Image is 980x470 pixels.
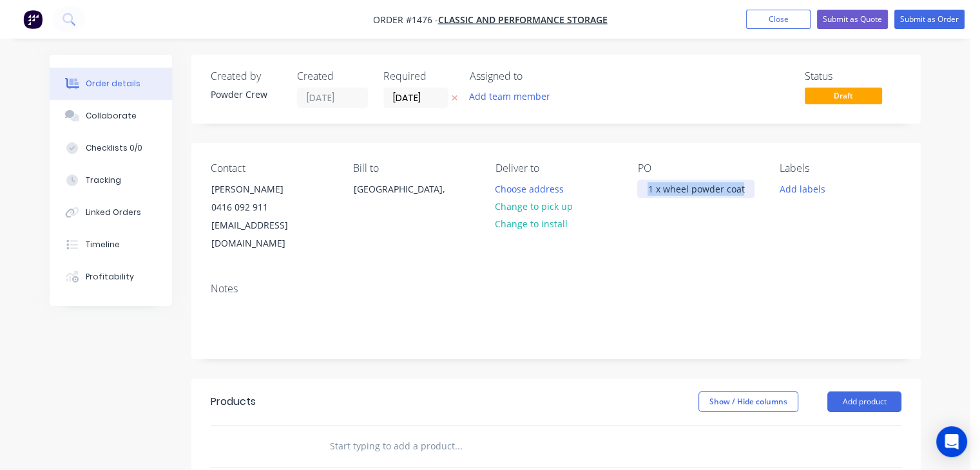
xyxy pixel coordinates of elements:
div: [PERSON_NAME] [211,180,318,198]
button: Submit as Order [894,10,965,29]
button: Change to install [488,215,574,232]
div: Created by [211,70,282,82]
img: Factory [23,10,43,29]
div: [GEOGRAPHIC_DATA], [343,180,472,221]
div: Bill to [353,162,475,174]
span: Order #1476 - [373,14,438,26]
button: Add team member [463,88,557,105]
button: Add product [827,391,901,412]
div: [EMAIL_ADDRESS][DOMAIN_NAME] [211,216,318,252]
button: Collaborate [50,100,172,132]
div: Labels [780,162,901,174]
div: Profitability [86,271,134,283]
div: [GEOGRAPHIC_DATA], [354,180,461,198]
div: Contact [211,162,332,174]
div: PO [637,162,759,174]
div: Powder Crew [211,88,282,101]
button: Submit as Quote [817,10,888,29]
button: Tracking [50,164,172,196]
button: Add team member [470,88,557,105]
button: Close [746,10,811,29]
div: 1 x wheel powder coat [637,180,754,198]
button: Profitability [50,261,172,293]
div: Deliver to [495,162,617,174]
button: Choose address [488,180,570,197]
div: Required [383,70,454,82]
button: Order details [50,68,172,100]
button: Linked Orders [50,196,172,229]
button: Show / Hide columns [698,391,798,412]
div: Notes [211,283,901,295]
input: Start typing to add a product... [329,433,587,459]
div: Order details [86,78,140,89]
div: 0416 092 911 [211,198,318,216]
div: Open Intercom Messenger [936,426,967,457]
button: Change to pick up [488,198,579,215]
div: [PERSON_NAME]0416 092 911[EMAIL_ADDRESS][DOMAIN_NAME] [200,180,329,253]
div: Assigned to [470,70,599,82]
div: Created [297,70,368,82]
button: Checklists 0/0 [50,132,172,164]
div: Products [211,394,256,409]
button: Timeline [50,229,172,261]
div: Collaborate [86,110,137,122]
div: Linked Orders [86,207,141,218]
a: Classic and Performance storage [438,14,608,26]
button: Add labels [773,180,832,197]
div: Checklists 0/0 [86,142,142,154]
div: Status [805,70,901,82]
span: Draft [805,88,882,104]
div: Timeline [86,239,120,250]
div: Tracking [86,174,121,186]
